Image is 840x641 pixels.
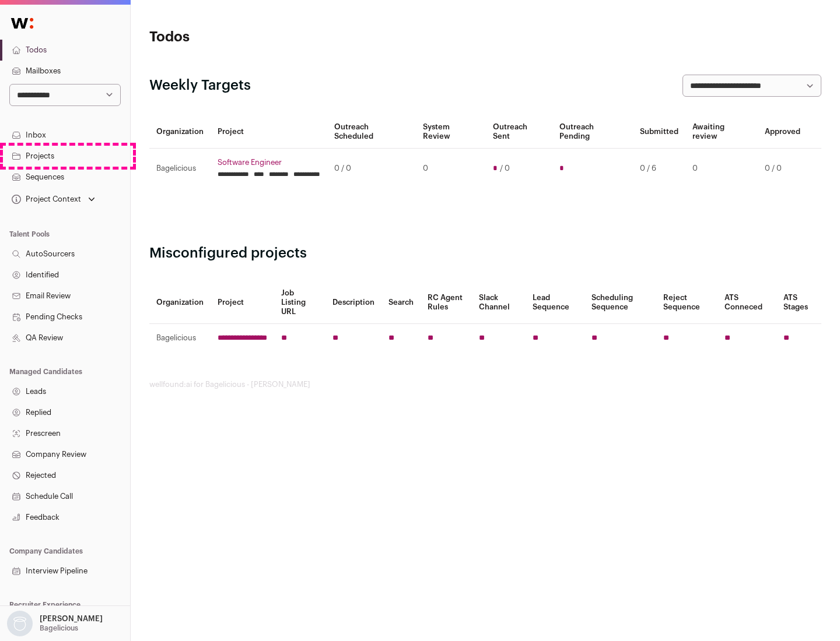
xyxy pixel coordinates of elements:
th: Project [211,115,327,149]
td: 0 [416,149,485,189]
td: 0 / 0 [327,149,416,189]
th: System Review [416,115,485,149]
h1: Todos [149,28,373,47]
th: Organization [149,281,211,324]
h2: Weekly Targets [149,76,251,95]
h2: Misconfigured projects [149,244,821,263]
img: nopic.png [7,611,33,636]
th: Scheduling Sequence [584,281,656,324]
td: 0 / 0 [758,149,807,189]
button: Open dropdown [5,611,105,636]
th: Slack Channel [472,281,526,324]
th: Project [211,281,274,324]
td: Bagelicious [149,324,211,353]
th: Submitted [633,115,685,149]
div: Project Context [9,195,81,204]
th: Outreach Scheduled [327,115,416,149]
th: Approved [758,115,807,149]
td: 0 [685,149,758,189]
p: [PERSON_NAME] [40,614,103,624]
p: Bagelicious [40,624,78,633]
th: ATS Conneced [717,281,776,324]
td: Bagelicious [149,149,211,189]
img: Wellfound [5,12,40,35]
th: Outreach Sent [486,115,553,149]
th: Job Listing URL [274,281,325,324]
th: Reject Sequence [656,281,718,324]
th: Organization [149,115,211,149]
th: Awaiting review [685,115,758,149]
a: Software Engineer [218,158,320,167]
th: Description [325,281,381,324]
th: Lead Sequence [526,281,584,324]
td: 0 / 6 [633,149,685,189]
th: ATS Stages [776,281,821,324]
th: Outreach Pending [552,115,632,149]
footer: wellfound:ai for Bagelicious - [PERSON_NAME] [149,380,821,389]
th: Search [381,281,421,324]
button: Open dropdown [9,191,97,207]
th: RC Agent Rules [421,281,471,324]
span: / 0 [500,164,510,173]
